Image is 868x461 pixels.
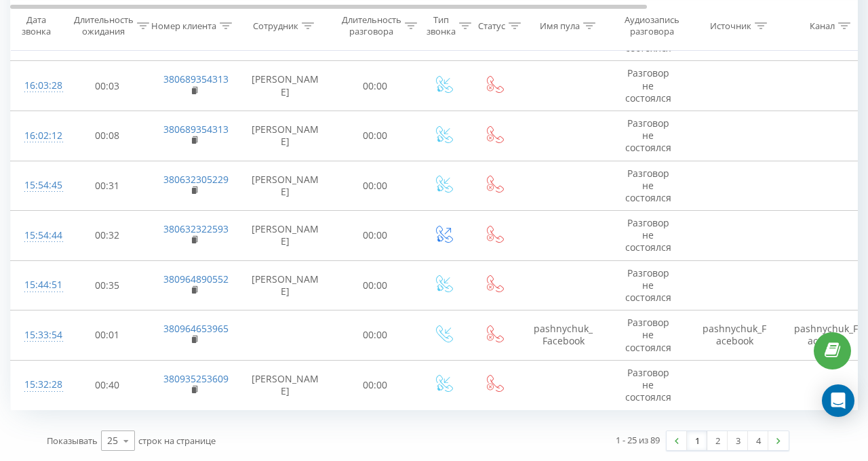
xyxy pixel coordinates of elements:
td: 00:00 [333,260,418,310]
div: Имя пула [540,20,580,31]
div: Длительность разговора [342,14,401,37]
td: 00:03 [65,61,150,111]
span: Показывать [47,435,98,447]
span: Разговор не состоялся [625,66,671,104]
div: Аудиозапись разговора [619,14,685,37]
a: 3 [728,431,748,450]
div: Дата звонка [11,14,61,37]
td: 00:00 [333,310,418,361]
div: Статус [478,20,505,31]
td: [PERSON_NAME] [238,61,333,111]
div: 16:03:28 [24,73,52,99]
td: [PERSON_NAME] [238,211,333,261]
span: Разговор не состоялся [625,216,671,254]
div: 15:32:28 [24,372,52,398]
div: 15:33:54 [24,322,52,348]
div: 16:02:12 [24,123,52,149]
div: 15:54:45 [24,172,52,199]
td: 00:35 [65,260,150,310]
td: 00:40 [65,360,150,410]
td: 00:00 [333,111,418,161]
div: 1 - 25 из 89 [616,433,660,447]
td: [PERSON_NAME] [238,161,333,211]
td: [PERSON_NAME] [238,260,333,310]
div: Open Intercom Messenger [822,384,854,417]
div: Сотрудник [253,20,298,31]
div: Длительность ожидания [74,14,134,37]
a: 380689354313 [163,73,229,85]
span: Разговор не состоялся [625,366,671,403]
span: Разговор не состоялся [625,117,671,154]
span: Разговор не состоялся [625,316,671,353]
td: 00:00 [333,161,418,211]
span: Разговор не состоялся [625,167,671,204]
a: 380964653965 [163,322,229,335]
a: 4 [748,431,768,450]
a: 2 [707,431,728,450]
span: строк на странице [138,435,216,447]
td: 00:31 [65,161,150,211]
td: pashnychuk_Facebook [519,310,608,361]
a: 1 [687,431,707,450]
td: 00:00 [333,360,418,410]
td: [PERSON_NAME] [238,111,333,161]
div: 25 [107,434,118,447]
td: 00:00 [333,211,418,261]
a: 380632305229 [163,173,229,186]
a: 380632322593 [163,222,229,235]
td: 00:08 [65,111,150,161]
td: [PERSON_NAME] [238,360,333,410]
div: Тип звонка [427,14,456,37]
span: Разговор не состоялся [625,266,671,304]
div: Номер клиента [151,20,216,31]
div: 15:44:51 [24,272,52,298]
div: Источник [710,20,751,31]
a: 380689354313 [163,123,229,136]
a: 380964890552 [163,273,229,285]
td: 00:32 [65,211,150,261]
div: Канал [810,20,835,31]
div: 15:54:44 [24,222,52,249]
a: 380935253609 [163,372,229,385]
td: 00:00 [333,61,418,111]
td: pashnychuk_Facebook [689,310,781,361]
td: 00:01 [65,310,150,361]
